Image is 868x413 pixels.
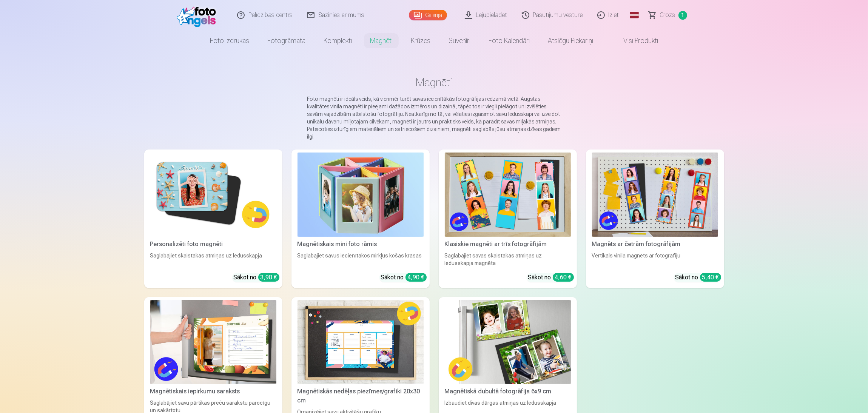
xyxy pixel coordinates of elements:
[442,240,574,249] div: Klasiskie magnēti ar trīs fotogrāfijām
[147,252,279,267] div: Saglabājiet skaistākās atmiņas uz ledusskapja
[298,300,424,384] img: Magnētiskās nedēļas piezīmes/grafiki 20x30 cm
[307,95,561,140] p: Foto magnēti ir ideāls veids, kā vienmēr turēt savas iecienītākās fotogrāfijas redzamā vietā. Aug...
[445,153,571,237] img: Klasiskie magnēti ar trīs fotogrāfijām
[700,273,721,282] div: 5,40 €
[150,76,718,89] h1: Magnēti
[586,149,724,288] a: Magnēts ar četrām fotogrāfijāmMagnēts ar četrām fotogrāfijāmVertikāls vinila magnēts ar fotogrāfi...
[234,273,279,282] div: Sākot no
[315,30,361,51] a: Komplekti
[201,30,258,51] a: Foto izdrukas
[592,153,718,237] img: Magnēts ar četrām fotogrāfijām
[291,149,430,288] a: Magnētiskais mini foto rāmisMagnētiskais mini foto rāmisSaglabājiet savus iecienītākos mirkļus ko...
[445,300,571,384] img: Magnētiskā dubultā fotogrāfija 6x9 cm
[660,11,675,20] span: Grozs
[381,273,427,282] div: Sākot no
[439,149,577,288] a: Klasiskie magnēti ar trīs fotogrāfijāmKlasiskie magnēti ar trīs fotogrāfijāmSaglabājiet savas ska...
[553,273,574,282] div: 4,60 €
[589,240,721,249] div: Magnēts ar četrām fotogrāfijām
[177,3,220,27] img: /fa1
[602,30,667,51] a: Visi produkti
[258,273,279,282] div: 3,90 €
[361,30,402,51] a: Magnēti
[678,11,687,20] span: 1
[442,387,574,396] div: Magnētiskā dubultā fotogrāfija 6x9 cm
[539,30,602,51] a: Atslēgu piekariņi
[294,252,427,267] div: Saglabājiet savus iecienītākos mirkļus košās krāsās
[258,30,315,51] a: Fotogrāmata
[150,300,276,384] img: Magnētiskais iepirkumu saraksts
[439,30,479,51] a: Suvenīri
[144,149,282,288] a: Personalizēti foto magnētiPersonalizēti foto magnētiSaglabājiet skaistākās atmiņas uz ledusskapja...
[294,387,427,405] div: Magnētiskās nedēļas piezīmes/grafiki 20x30 cm
[147,387,279,396] div: Magnētiskais iepirkumu saraksts
[589,252,721,267] div: Vertikāls vinila magnēts ar fotogrāfiju
[294,240,427,249] div: Magnētiskais mini foto rāmis
[150,153,276,237] img: Personalizēti foto magnēti
[402,30,439,51] a: Krūzes
[528,273,574,282] div: Sākot no
[298,153,424,237] img: Magnētiskais mini foto rāmis
[675,273,721,282] div: Sākot no
[409,10,447,20] a: Galerija
[479,30,539,51] a: Foto kalendāri
[405,273,427,282] div: 4,90 €
[442,252,574,267] div: Saglabājiet savas skaistākās atmiņas uz ledusskapja magnēta
[147,240,279,249] div: Personalizēti foto magnēti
